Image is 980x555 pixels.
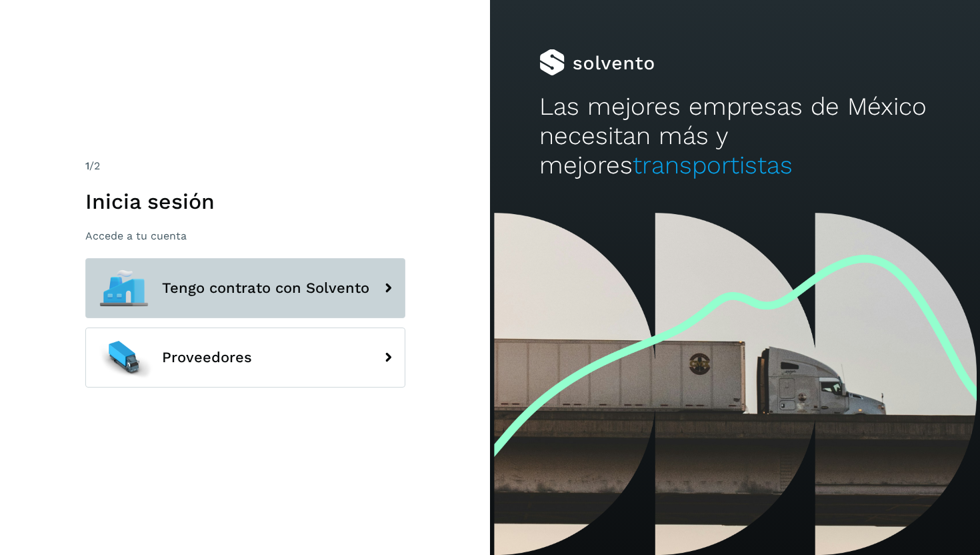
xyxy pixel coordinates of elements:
span: transportistas [633,151,793,179]
span: 1 [85,159,89,172]
button: Tengo contrato con Solvento [85,258,405,318]
span: Tengo contrato con Solvento [162,280,369,296]
p: Accede a tu cuenta [85,229,405,242]
div: /2 [85,158,405,174]
button: Proveedores [85,328,405,388]
h2: Las mejores empresas de México necesitan más y mejores [539,92,931,181]
h1: Inicia sesión [85,189,405,214]
span: Proveedores [162,350,252,366]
